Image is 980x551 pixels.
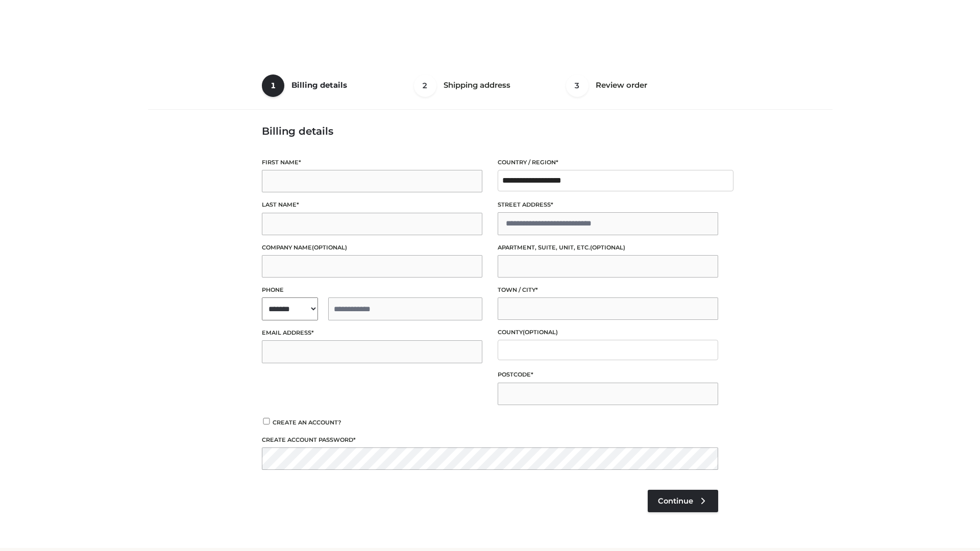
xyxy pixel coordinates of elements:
span: 2 [414,74,436,97]
label: Create account password [262,435,718,445]
span: 3 [566,74,589,97]
span: Continue [658,496,693,506]
span: (optional) [590,244,625,251]
label: Apartment, suite, unit, etc. [498,243,718,253]
label: Street address [498,200,718,210]
span: (optional) [312,244,347,251]
a: Continue [648,490,718,512]
span: 1 [262,74,284,97]
label: Postcode [498,370,718,380]
label: Town / City [498,285,718,295]
span: Review order [596,80,647,90]
span: Create an account? [273,419,341,426]
span: Shipping address [444,80,510,90]
label: Last name [262,200,482,210]
label: Country / Region [498,158,718,167]
input: Create an account? [262,418,271,424]
label: Email address [262,328,482,338]
span: (optional) [523,329,558,336]
label: Phone [262,285,482,295]
span: Billing details [291,80,347,90]
label: County [498,328,718,337]
h3: Billing details [262,125,718,137]
label: Company name [262,243,482,253]
label: First name [262,158,482,167]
